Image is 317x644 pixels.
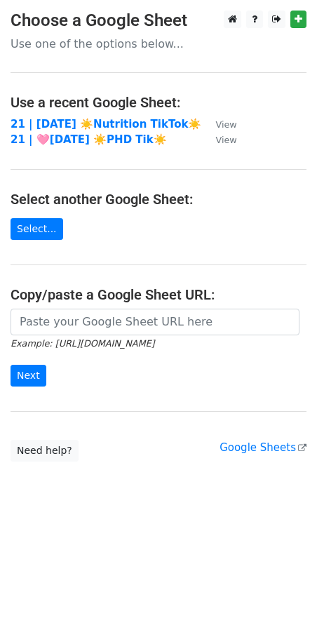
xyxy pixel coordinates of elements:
p: Use one of the options below... [11,36,306,51]
input: Paste your Google Sheet URL here [11,309,299,335]
small: Example: [URL][DOMAIN_NAME] [11,338,154,349]
input: Next [11,365,46,387]
h4: Copy/paste a Google Sheet URL: [11,286,306,303]
h4: Use a recent Google Sheet: [11,94,306,111]
small: View [215,119,236,130]
a: Need help? [11,440,79,462]
h3: Choose a Google Sheet [11,11,306,31]
a: View [201,133,236,146]
a: Google Sheets [220,441,306,454]
a: Select... [11,218,63,240]
a: 21 | 🩷[DATE] ☀️PHD Tik☀️ [11,133,167,146]
a: View [201,118,236,130]
h4: Select another Google Sheet: [11,191,306,208]
small: View [215,135,236,145]
a: 21 | [DATE] ☀️Nutrition TikTok☀️ [11,118,201,130]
